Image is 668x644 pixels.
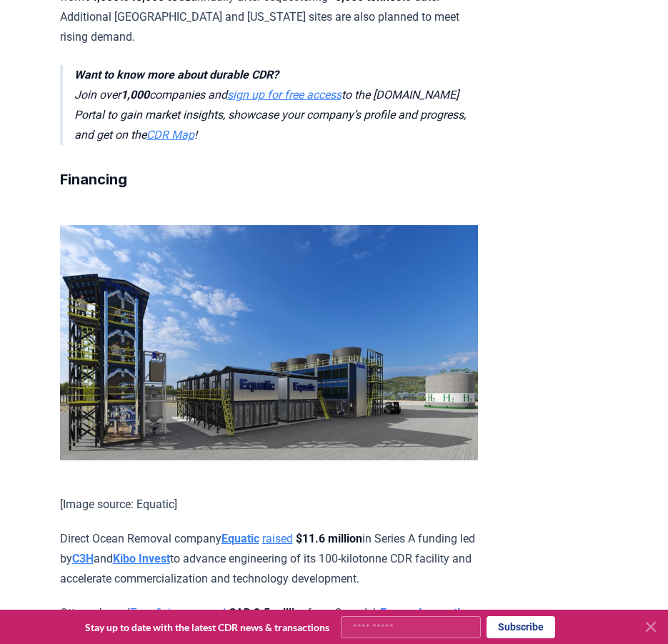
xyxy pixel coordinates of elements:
p: Direct Ocean Removal company in Series A funding led by and to advance engineering of its 100-kil... [60,529,478,589]
p: [Image source: Equatic] [60,495,478,515]
img: blog post image [60,225,478,460]
a: secured [186,606,226,620]
strong: $11.6 million [296,532,362,545]
em: Join over companies and to the [DOMAIN_NAME] Portal to gain market insights, showcase your compan... [74,68,466,142]
a: Terrafixing [130,606,184,620]
a: raised [262,532,293,545]
a: sign up for free access [227,88,342,101]
strong: 1,000 [121,88,149,101]
strong: Financing [60,171,127,188]
a: CDR Map [146,128,194,142]
a: C3H [72,552,94,565]
strong: CAD 2.5 million [229,606,307,620]
strong: Want to know more about durable CDR? [74,68,279,81]
a: Kibo Invest [113,552,170,565]
a: Equatic [221,532,259,545]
